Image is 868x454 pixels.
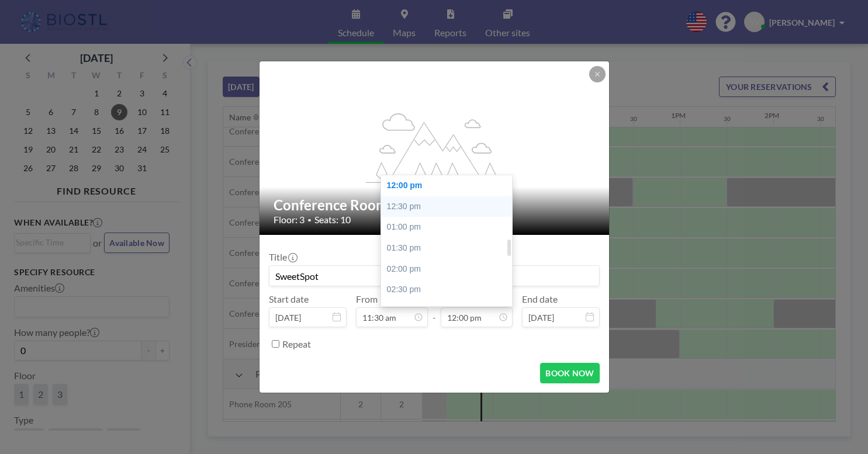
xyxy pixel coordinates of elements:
[269,293,309,305] label: Start date
[381,259,518,280] div: 02:00 pm
[269,266,599,286] input: Stephen's reservation
[274,196,596,214] h2: Conference Room 326
[381,196,518,217] div: 12:30 pm
[381,279,518,300] div: 02:30 pm
[282,338,311,350] label: Repeat
[269,251,296,263] label: Title
[381,175,518,196] div: 12:00 pm
[540,363,599,383] button: BOOK NOW
[433,297,436,323] span: -
[307,216,312,224] span: •
[356,293,378,305] label: From
[274,214,305,226] span: Floor: 3
[381,238,518,259] div: 01:30 pm
[314,214,351,226] span: Seats: 10
[381,300,518,321] div: 03:00 pm
[522,293,558,305] label: End date
[381,217,518,238] div: 01:00 pm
